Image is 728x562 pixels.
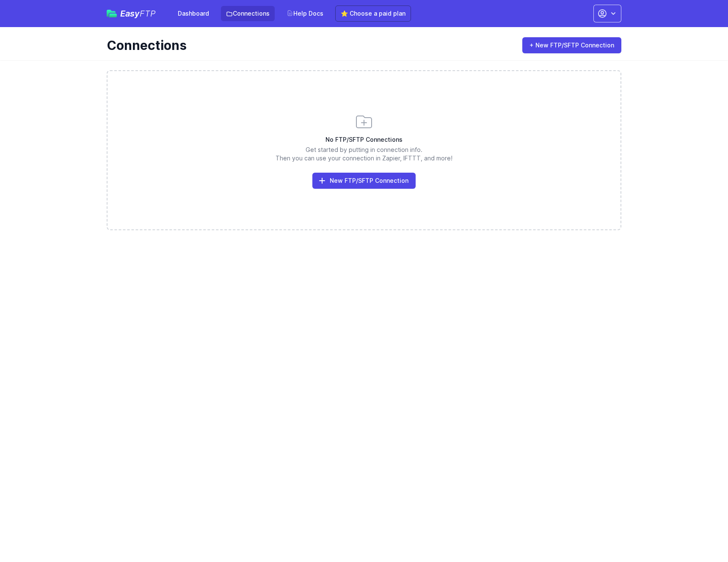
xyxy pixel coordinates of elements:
[140,8,156,19] span: FTP
[107,10,117,17] img: easyftp_logo.png
[107,38,510,53] h1: Connections
[120,9,156,18] span: Easy
[335,6,411,22] a: ⭐ Choose a paid plan
[312,173,416,189] a: New FTP/SFTP Connection
[522,37,621,53] a: + New FTP/SFTP Connection
[221,6,275,21] a: Connections
[108,135,620,144] h3: No FTP/SFTP Connections
[173,6,214,21] a: Dashboard
[281,6,328,21] a: Help Docs
[107,9,156,18] a: EasyFTP
[108,146,620,163] p: Get started by putting in connection info. Then you can use your connection in Zapier, IFTTT, and...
